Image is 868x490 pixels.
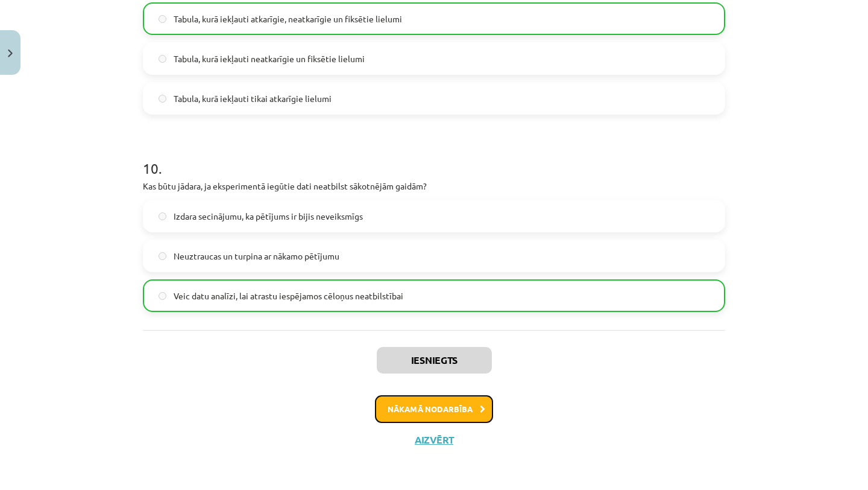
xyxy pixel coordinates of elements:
[143,180,725,192] p: Kas būtu jādara, ja eksperimentā iegūtie dati neatbilst sākotnējām gaidām?
[375,395,493,423] button: Nākamā nodarbība
[411,434,457,446] button: Aizvērt
[174,210,363,223] span: Izdara secinājumu, ka pētījums ir bijis neveiksmīgs
[8,49,13,57] img: icon-close-lesson-0947bae3869378f0d4975bcd49f059093ad1ed9edebbc8119c70593378902aed.svg
[377,347,492,374] button: Iesniegts
[159,55,166,63] input: Tabula, kurā iekļauti neatkarīgie un fiksētie lielumi
[174,290,403,302] span: Veic datu analīzi, lai atrastu iespējamos cēloņus neatbilstībai
[159,292,166,300] input: Veic datu analīzi, lai atrastu iespējamos cēloņus neatbilstībai
[174,92,332,105] span: Tabula, kurā iekļauti tikai atkarīgie lielumi
[159,252,166,260] input: Neuztraucas un turpina ar nākamo pētījumu
[174,250,339,262] span: Neuztraucas un turpina ar nākamo pētījumu
[159,15,166,23] input: Tabula, kurā iekļauti atkarīgie, neatkarīgie un fiksētie lielumi
[159,212,166,220] input: Izdara secinājumu, ka pētījums ir bijis neveiksmīgs
[143,139,725,176] h1: 10 .
[159,95,166,103] input: Tabula, kurā iekļauti tikai atkarīgie lielumi
[174,52,365,65] span: Tabula, kurā iekļauti neatkarīgie un fiksētie lielumi
[174,13,402,25] span: Tabula, kurā iekļauti atkarīgie, neatkarīgie un fiksētie lielumi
